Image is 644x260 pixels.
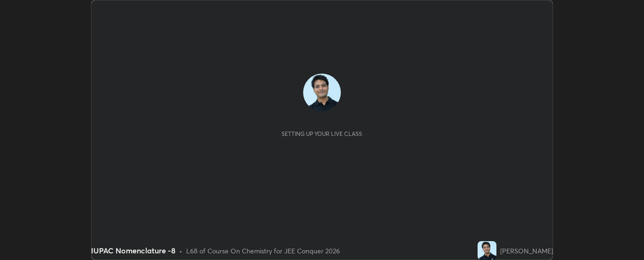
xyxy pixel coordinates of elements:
div: • [179,246,182,256]
div: L68 of Course On Chemistry for JEE Conquer 2026 [186,246,340,256]
div: [PERSON_NAME] [500,246,553,256]
img: a66c93c3f3b24783b2fbdc83a771ea14.jpg [478,241,496,260]
img: a66c93c3f3b24783b2fbdc83a771ea14.jpg [303,74,341,111]
div: IUPAC Nomenclature -8 [91,245,175,256]
div: Setting up your live class [281,130,362,137]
